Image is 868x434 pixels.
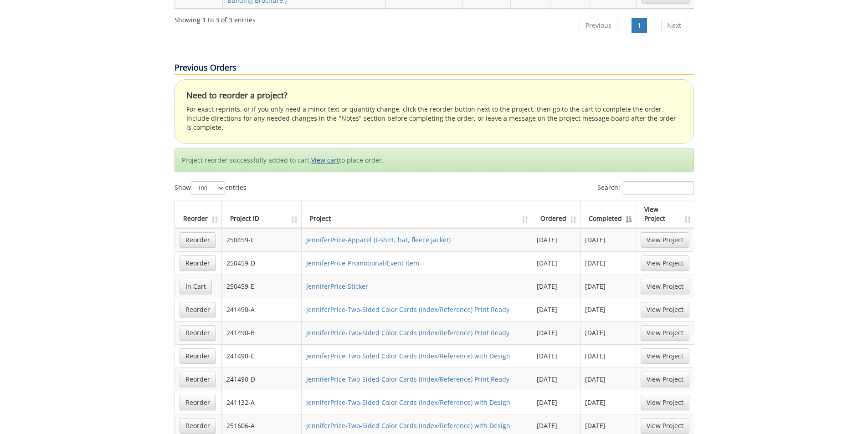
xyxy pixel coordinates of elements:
a: View Project [641,418,689,434]
td: [DATE] [532,391,580,414]
td: [DATE] [532,275,580,298]
td: [DATE] [532,368,580,391]
td: [DATE] [532,298,580,321]
a: Reorder [180,395,216,410]
a: JenniferPrice-Two-Sided Color Cards (Index/Reference) Print Ready [306,375,509,383]
a: JenniferPrice-Two-Sided Color Cards (Index/Reference) with Design [306,352,510,360]
a: View Project [641,255,689,271]
a: View Project [641,302,689,317]
input: Search: [623,181,694,195]
td: 241490-C [222,344,302,368]
th: Project ID: activate to sort column ascending [222,200,302,228]
a: JenniferPrice-Two-Sided Color Cards (Index/Reference) Print Ready [306,305,509,314]
td: [DATE] [580,275,636,298]
td: [DATE] [532,228,580,251]
td: [DATE] [580,298,636,321]
td: [DATE] [580,391,636,414]
td: 241490-A [222,298,302,321]
a: Next [661,18,687,33]
select: Showentries [191,181,225,195]
a: Reorder [180,325,216,341]
a: Reorder [180,255,216,271]
a: View Project [641,279,689,294]
p: For exact reprints, or if you only need a minor text or quantity change, click the reorder button... [186,105,682,132]
a: View Project [641,395,689,410]
a: JenniferPrice-Two-Sided Color Cards (Index/Reference) with Design [306,398,510,407]
td: [DATE] [580,251,636,275]
a: Reorder [180,302,216,317]
a: In Cart [180,279,212,294]
td: [DATE] [532,251,580,275]
th: Completed: activate to sort column descending [580,200,636,228]
a: JenniferPrice-Sticker [306,282,368,291]
a: Previous [580,18,617,33]
a: Reorder [180,418,216,434]
th: Project: activate to sort column ascending [302,200,532,228]
th: Ordered: activate to sort column ascending [532,200,580,228]
td: [DATE] [580,321,636,344]
a: JenniferPrice-Two-Sided Color Cards (Index/Reference) with Design [306,421,510,430]
td: 250459-C [222,228,302,251]
a: View cart [311,156,339,164]
td: 250459-D [222,251,302,275]
td: [DATE] [580,368,636,391]
td: 241132-A [222,391,302,414]
td: [DATE] [532,321,580,344]
a: 1 [632,18,647,33]
p: Project reorder successfully added to cart. to place order. [182,156,687,165]
td: [DATE] [532,344,580,368]
th: Reorder: activate to sort column ascending [175,200,222,228]
div: Showing 1 to 3 of 3 entries [175,12,256,25]
td: [DATE] [580,228,636,251]
a: View Project [641,372,689,387]
a: View Project [641,348,689,364]
a: JenniferPrice-Promotional/Event Item [306,259,419,267]
p: Previous Orders [175,62,694,75]
a: JenniferPrice-Two-Sided Color Cards (Index/Reference) Print Ready [306,328,509,337]
td: 241490-D [222,368,302,391]
td: 250459-E [222,275,302,298]
a: JenniferPrice-Apparel (t-shirt, hat, fleece jacket) [306,235,451,244]
a: Reorder [180,232,216,248]
a: View Project [641,325,689,341]
label: Search: [597,181,694,195]
td: [DATE] [580,344,636,368]
th: View Project: activate to sort column ascending [636,200,694,228]
td: 241490-B [222,321,302,344]
h4: Need to reorder a project? [186,91,682,100]
a: Reorder [180,348,216,364]
a: Reorder [180,372,216,387]
label: Show entries [175,181,247,195]
a: View Project [641,232,689,248]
